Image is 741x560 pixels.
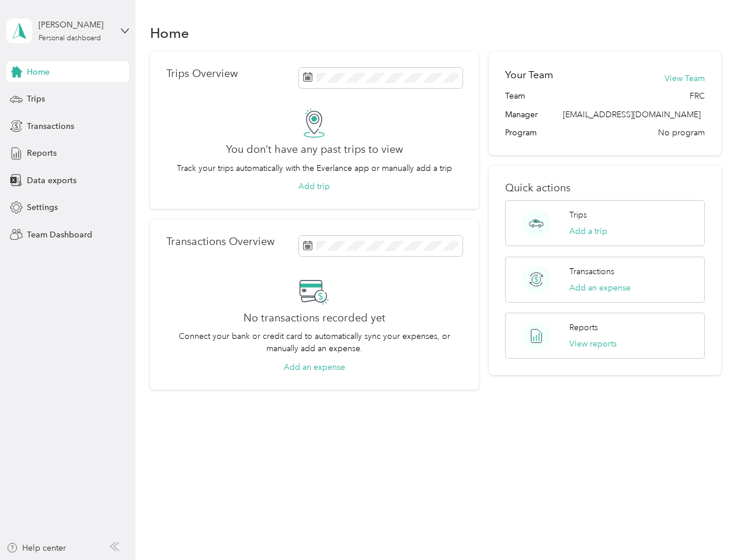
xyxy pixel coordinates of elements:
span: Transactions [27,120,74,132]
p: Trips Overview [166,68,238,80]
h2: No transactions recorded yet [243,312,385,324]
span: Manager [505,108,538,121]
span: [EMAIL_ADDRESS][DOMAIN_NAME] [563,110,701,120]
p: Transactions [569,265,614,278]
button: Help center [6,542,66,554]
span: FRC [690,90,705,102]
span: Team [505,90,525,102]
p: Reports [569,321,598,334]
span: Reports [27,147,57,159]
button: View Team [665,72,705,85]
span: Program [505,127,537,139]
p: Connect your bank or credit card to automatically sync your expenses, or manually add an expense. [166,330,462,355]
button: Add a trip [569,225,607,237]
p: Trips [569,209,587,221]
span: Data exports [27,174,76,187]
span: Settings [27,201,58,213]
h2: You don’t have any past trips to view [226,143,403,156]
p: Track your trips automatically with the Everlance app or manually add a trip [177,162,452,174]
button: View reports [569,338,617,350]
div: Personal dashboard [39,35,101,42]
span: Team Dashboard [27,229,92,241]
button: Add trip [298,180,330,192]
span: No program [658,127,705,139]
h1: Home [150,27,189,39]
button: Add an expense [569,282,631,294]
div: [PERSON_NAME] [39,19,112,31]
p: Quick actions [505,182,704,194]
span: Trips [27,93,45,105]
p: Transactions Overview [166,236,274,248]
button: Add an expense [284,361,345,373]
span: Home [27,66,50,78]
h2: Your Team [505,68,553,82]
